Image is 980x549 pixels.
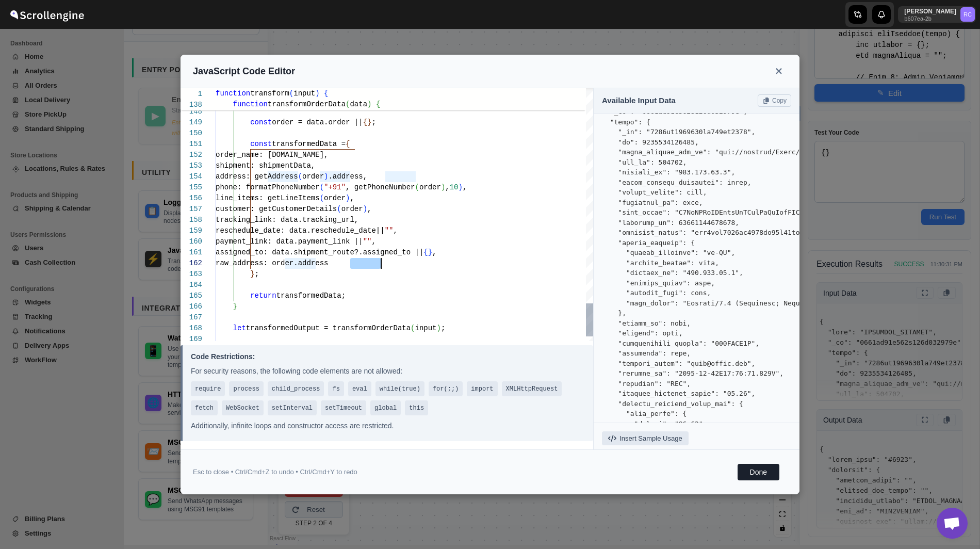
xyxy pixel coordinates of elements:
[181,89,202,100] span: 1
[450,183,459,191] span: 10
[904,7,956,15] p: [PERSON_NAME]
[250,292,276,300] span: return
[363,237,372,246] span: ""
[350,100,367,108] span: data
[346,100,350,108] span: (
[181,269,202,280] div: 163
[181,247,202,258] div: 161
[193,468,357,476] span: Esc to close • Ctrl/Cmd+Z to undo • Ctrl/Cmd+Y to redo
[195,385,221,393] code: require
[250,89,289,98] span: transform
[376,227,385,235] span: ||
[471,385,493,393] code: import
[315,89,319,98] span: )
[293,89,315,98] span: input
[459,183,463,191] span: )
[325,405,362,412] code: setTimeout
[367,205,371,213] span: ,
[8,2,86,27] img: ScrollEngine
[937,508,968,539] div: Open chat
[272,118,363,126] span: order = data.order ||
[181,150,202,160] div: 152
[898,6,976,23] button: User menu
[216,237,363,246] span: payment_link: data.payment_link ||
[346,140,350,148] span: {
[371,118,375,126] span: ;
[433,385,459,393] code: for(;;)
[332,385,339,393] code: fs
[272,405,313,412] code: setInterval
[181,117,202,128] div: 149
[380,248,423,256] span: gned_to ||
[320,194,324,202] span: (
[363,118,367,126] span: {
[346,194,350,202] span: )
[432,248,436,256] span: ,
[341,205,363,213] span: order
[276,292,346,300] span: transformedData;
[250,270,254,278] span: }
[363,205,367,213] span: )
[181,215,202,225] div: 158
[216,248,380,256] span: assigned_to: data.shipment_route?.assi
[376,100,380,108] span: {
[233,324,246,332] span: let
[193,66,295,76] h3: JavaScript Code Editor
[602,95,676,106] h4: Available Input Data
[268,100,346,108] span: transformOrderData
[506,385,558,393] code: XMLHttpRequest
[346,183,415,191] span: , getPhoneNumber
[289,89,293,98] span: (
[272,385,320,393] code: child_process
[423,248,428,256] span: {
[195,405,214,412] code: fetch
[216,205,337,213] span: customer: getCustomerDetails
[181,225,202,236] div: 159
[246,324,411,332] span: transformedOutput = transformOrderData
[181,193,202,204] div: 156
[181,301,202,312] div: 166
[441,324,445,332] span: ;
[233,100,268,108] span: function
[181,323,202,334] div: 168
[181,182,202,193] div: 155
[415,324,437,332] span: input
[409,405,424,412] code: this
[302,172,324,181] span: order
[250,118,272,126] span: const
[216,259,328,267] span: raw_address: order.address
[216,89,250,98] span: function
[350,194,354,202] span: ,
[380,385,420,393] code: while(true)
[181,128,202,139] div: 150
[415,183,419,191] span: (
[445,183,449,191] span: ,
[255,270,259,278] span: ;
[324,172,328,181] span: )
[371,237,375,246] span: ,
[320,183,324,191] span: (
[602,431,689,445] button: Insert Sample Usage
[226,405,259,412] code: WebSocket
[441,183,445,191] span: )
[367,118,371,126] span: }
[181,100,202,110] span: 138
[324,89,328,98] span: {
[738,464,779,480] button: Done
[181,280,202,290] div: 164
[233,302,237,311] span: }
[298,172,302,181] span: (
[367,100,371,108] span: )
[181,236,202,247] div: 160
[758,94,791,107] button: Copy
[181,258,202,269] div: 162
[904,15,956,22] p: b607ea-2b
[191,366,585,376] p: For security reasons, the following code elements are not allowed:
[328,172,367,181] span: .address,
[216,172,298,181] span: address: getAddress
[216,183,320,191] span: phone: formatPhoneNumber
[960,7,975,22] span: Rahul Chopra
[181,312,202,323] div: 167
[181,334,202,345] div: 169
[324,183,346,191] span: "+91"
